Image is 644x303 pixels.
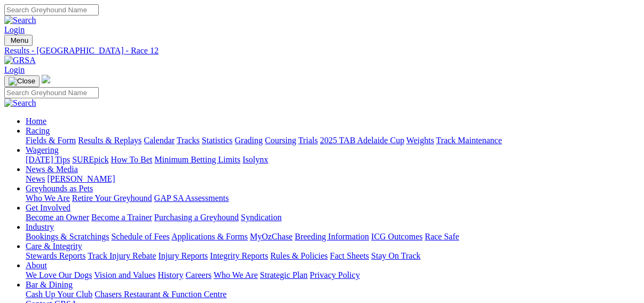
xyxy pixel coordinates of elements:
[26,155,70,164] a: [DATE] Tips
[111,155,153,164] a: How To Bet
[26,155,640,165] div: Wagering
[26,261,47,270] a: About
[371,232,422,241] a: ICG Outcomes
[26,290,92,299] a: Cash Up Your Club
[26,232,640,242] div: Industry
[94,270,155,279] a: Vision and Values
[26,203,70,212] a: Get Involved
[154,193,229,203] a: GAP SA Assessments
[78,136,142,145] a: Results & Replays
[242,155,268,164] a: Isolynx
[202,136,233,145] a: Statistics
[26,126,50,135] a: Racing
[47,174,115,183] a: [PERSON_NAME]
[250,232,293,241] a: MyOzChase
[26,270,640,280] div: About
[26,184,93,193] a: Greyhounds as Pets
[177,136,200,145] a: Tracks
[91,213,152,222] a: Become a Trainer
[26,290,640,299] div: Bar & Dining
[111,232,169,241] a: Schedule of Fees
[26,145,59,154] a: Wagering
[26,136,76,145] a: Fields & Form
[4,15,36,25] img: Search
[320,136,404,145] a: 2025 TAB Adelaide Cup
[26,213,89,222] a: Become an Owner
[4,35,33,46] button: Toggle navigation
[11,36,28,44] span: Menu
[26,213,640,222] div: Get Involved
[144,136,175,145] a: Calendar
[436,136,502,145] a: Track Maintenance
[185,270,211,279] a: Careers
[26,251,85,260] a: Stewards Reports
[26,242,82,251] a: Care & Integrity
[4,75,40,87] button: Toggle navigation
[26,280,73,289] a: Bar & Dining
[26,116,46,126] a: Home
[4,4,99,15] input: Search
[4,25,25,34] a: Login
[260,270,308,279] a: Strategic Plan
[26,174,640,184] div: News & Media
[425,232,459,241] a: Race Safe
[295,232,369,241] a: Breeding Information
[42,75,50,83] img: logo-grsa-white.png
[171,232,248,241] a: Applications & Forms
[158,251,208,260] a: Injury Reports
[4,65,25,74] a: Login
[154,213,239,222] a: Purchasing a Greyhound
[4,56,36,65] img: GRSA
[26,174,45,183] a: News
[214,270,258,279] a: Who We Are
[210,251,268,260] a: Integrity Reports
[26,222,54,231] a: Industry
[4,98,36,108] img: Search
[26,165,78,174] a: News & Media
[310,270,360,279] a: Privacy Policy
[265,136,296,145] a: Coursing
[72,193,152,203] a: Retire Your Greyhound
[95,290,226,299] a: Chasers Restaurant & Function Centre
[154,155,240,164] a: Minimum Betting Limits
[4,87,99,98] input: Search
[270,251,328,260] a: Rules & Policies
[26,232,109,241] a: Bookings & Scratchings
[9,77,35,86] img: Close
[330,251,369,260] a: Fact Sheets
[158,270,183,279] a: History
[4,46,640,56] a: Results - [GEOGRAPHIC_DATA] - Race 12
[72,155,108,164] a: SUREpick
[26,193,640,203] div: Greyhounds as Pets
[406,136,434,145] a: Weights
[26,136,640,145] div: Racing
[26,251,640,261] div: Care & Integrity
[88,251,156,260] a: Track Injury Rebate
[26,193,70,203] a: Who We Are
[241,213,281,222] a: Syndication
[26,270,92,279] a: We Love Our Dogs
[371,251,420,260] a: Stay On Track
[298,136,318,145] a: Trials
[235,136,263,145] a: Grading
